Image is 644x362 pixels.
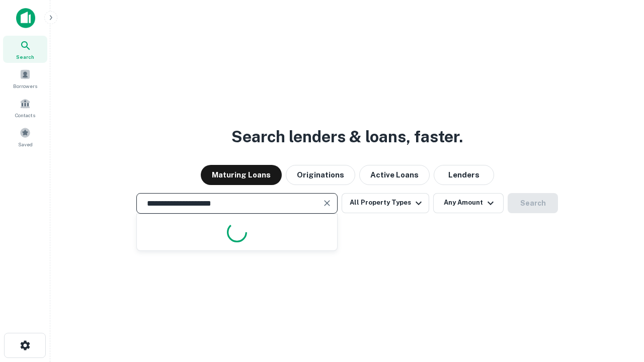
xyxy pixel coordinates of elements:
[434,165,494,185] button: Lenders
[3,65,47,92] a: Borrowers
[433,193,504,213] button: Any Amount
[16,8,35,28] img: capitalize-icon.png
[3,36,47,63] a: Search
[15,111,35,119] span: Contacts
[18,140,33,148] span: Saved
[3,123,47,150] a: Saved
[286,165,355,185] button: Originations
[201,165,282,185] button: Maturing Loans
[231,125,463,149] h3: Search lenders & loans, faster.
[359,165,430,185] button: Active Loans
[3,94,47,121] a: Contacts
[342,193,429,213] button: All Property Types
[594,282,644,330] iframe: Chat Widget
[320,196,334,210] button: Clear
[13,82,37,90] span: Borrowers
[16,53,34,61] span: Search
